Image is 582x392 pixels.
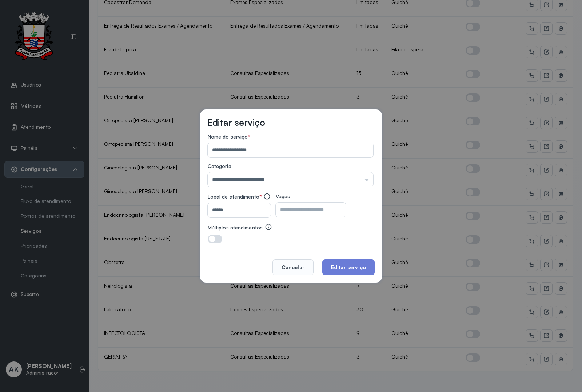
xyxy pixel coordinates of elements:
h3: Editar serviço [207,117,265,128]
span: Vagas [276,193,290,199]
span: Local de atendimento [208,193,259,200]
span: Categoria [208,163,231,169]
label: Múltiplos atendimentos [208,225,263,231]
span: Nome do serviço [208,133,248,140]
button: Cancelar [272,259,314,275]
button: Editar serviço [322,259,375,275]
